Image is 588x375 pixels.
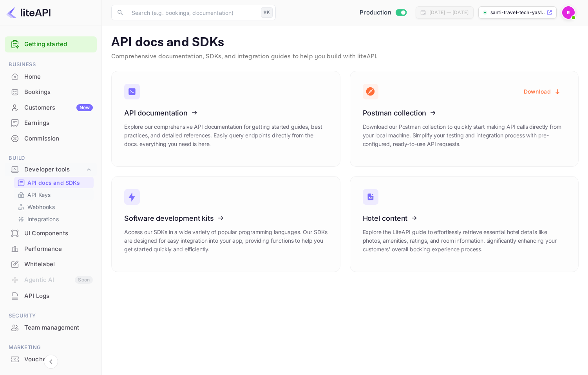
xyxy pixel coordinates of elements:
a: API documentationExplore our comprehensive API documentation for getting started guides, best pra... [111,71,340,167]
div: API Logs [5,288,97,304]
p: API docs and SDKs [27,178,80,187]
a: UI Components [5,226,97,240]
div: API docs and SDKs [14,177,94,188]
div: Home [5,69,97,85]
img: LiteAPI logo [6,6,51,19]
div: UI Components [24,229,93,238]
a: Getting started [24,40,93,49]
div: Whitelabel [24,260,93,269]
div: Bookings [24,88,93,97]
a: API Keys [17,191,90,199]
a: API Logs [5,288,97,303]
div: Developer tools [24,165,85,174]
p: Download our Postman collection to quickly start making API calls directly from your local machin... [363,123,566,148]
span: Production [360,8,391,17]
div: Vouchers [24,355,93,364]
button: Collapse navigation [44,355,58,369]
a: CustomersNew [5,100,97,115]
a: Bookings [5,85,97,99]
p: Comprehensive documentation, SDKs, and integration guides to help you build with liteAPI. [111,52,579,61]
a: Home [5,69,97,84]
span: Marketing [5,343,97,352]
div: Performance [5,242,97,257]
h3: Postman collection [363,109,566,117]
div: CustomersNew [5,100,97,115]
div: ⌘K [261,7,273,18]
div: Home [24,72,93,81]
div: Customers [24,103,93,112]
a: Vouchers [5,352,97,366]
div: Developer tools [5,163,97,177]
a: Earnings [5,115,97,130]
div: Performance [24,245,93,254]
div: Commission [5,131,97,146]
a: Team management [5,320,97,335]
span: Security [5,312,97,320]
div: Team management [24,323,93,332]
span: Business [5,60,97,69]
p: Webhooks [27,203,55,211]
a: Performance [5,242,97,256]
a: Software development kitsAccess our SDKs in a wide variety of popular programming languages. Our ... [111,176,340,272]
input: Search (e.g. bookings, documentation) [127,5,258,20]
div: Commission [24,134,93,143]
div: Getting started [5,36,97,52]
div: Switch to Sandbox mode [356,8,409,17]
a: Integrations [17,215,90,223]
a: Webhooks [17,203,90,211]
p: API Keys [27,191,51,199]
div: API Logs [24,292,93,301]
div: Bookings [5,85,97,100]
div: Earnings [24,119,93,128]
div: Whitelabel [5,257,97,272]
h3: Software development kits [124,214,327,222]
p: Explore the LiteAPI guide to effortlessly retrieve essential hotel details like photos, amenities... [363,228,566,254]
p: Integrations [27,215,59,223]
div: Webhooks [14,201,94,213]
div: Team management [5,320,97,335]
p: Explore our comprehensive API documentation for getting started guides, best practices, and detai... [124,123,327,148]
p: Access our SDKs in a wide variety of popular programming languages. Our SDKs are designed for eas... [124,228,327,254]
h3: API documentation [124,109,327,117]
p: API docs and SDKs [111,35,579,50]
a: Commission [5,131,97,146]
h3: Hotel content [363,214,566,222]
img: Revolut [562,6,575,19]
a: API docs and SDKs [17,178,90,187]
div: [DATE] — [DATE] [429,9,469,16]
div: UI Components [5,226,97,241]
div: Integrations [14,213,94,225]
a: Whitelabel [5,257,97,271]
div: New [76,104,93,111]
div: API Keys [14,189,94,200]
button: Download [519,84,566,99]
div: Vouchers [5,352,97,367]
span: Build [5,154,97,162]
a: Hotel contentExplore the LiteAPI guide to effortlessly retrieve essential hotel details like phot... [350,176,579,272]
div: Earnings [5,115,97,131]
p: santi-travel-tech-yas1... [490,9,545,16]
